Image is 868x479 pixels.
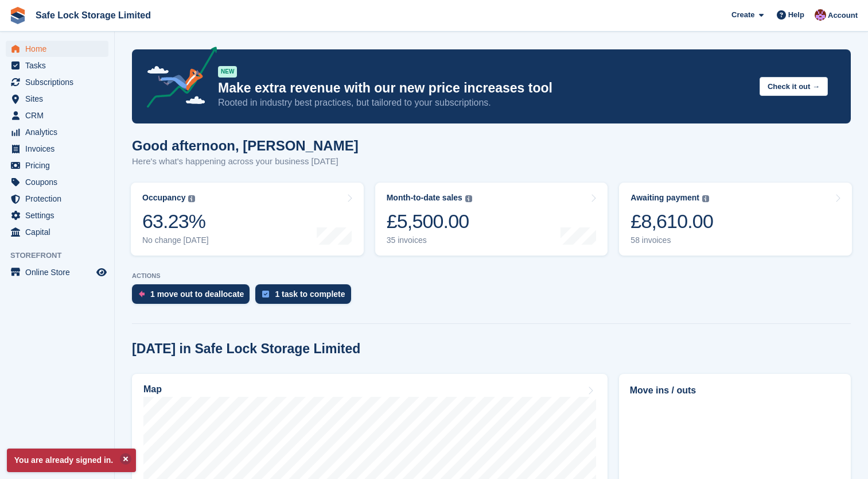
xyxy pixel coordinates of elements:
p: Make extra revenue with our new price increases tool [218,80,750,96]
img: icon-info-grey-7440780725fd019a000dd9b08b2336e03edf1995a4989e88bcd33f0948082b44.svg [702,195,709,202]
a: Safe Lock Storage Limited [31,6,155,25]
a: Awaiting payment £8,610.00 58 invoices [619,183,852,256]
a: menu [6,141,108,157]
div: 63.23% [142,210,209,233]
span: Subscriptions [25,74,94,90]
div: 35 invoices [387,235,472,245]
div: 58 invoices [630,235,713,245]
span: Pricing [25,157,94,173]
img: stora-icon-8386f47178a22dfd0bd8f6a31ec36ba5ce8667c1dd55bd0f319d3a0aa187defe.svg [9,7,26,24]
a: Occupancy 63.23% No change [DATE] [131,183,364,256]
span: Protection [25,191,94,207]
img: icon-info-grey-7440780725fd019a000dd9b08b2336e03edf1995a4989e88bcd33f0948082b44.svg [188,195,195,202]
img: Toni Ebong [815,9,826,21]
span: Online Store [25,264,94,280]
span: Invoices [25,141,94,157]
p: Rooted in industry best practices, but tailored to your subscriptions. [218,96,750,109]
div: Month-to-date sales [387,193,462,203]
div: Awaiting payment [630,193,699,203]
span: Storefront [10,250,114,261]
span: Tasks [25,57,94,74]
p: You are already signed in. [7,449,136,472]
h2: Map [143,384,162,395]
p: ACTIONS [132,272,851,280]
div: £8,610.00 [630,210,713,233]
span: Coupons [25,174,94,190]
a: menu [6,107,108,123]
span: CRM [25,107,94,123]
a: menu [6,91,108,107]
span: Analytics [25,124,94,140]
a: menu [6,264,108,280]
img: price-adjustments-announcement-icon-8257ccfd72463d97f412b2fc003d46551f7dbcb40ab6d574587a9cd5c0d94... [137,47,217,112]
a: menu [6,207,108,223]
div: No change [DATE] [142,235,209,245]
span: Account [828,10,858,21]
div: NEW [218,66,237,78]
a: menu [6,41,108,57]
img: icon-info-grey-7440780725fd019a000dd9b08b2336e03edf1995a4989e88bcd33f0948082b44.svg [465,195,472,202]
span: Capital [25,224,94,240]
div: Occupancy [142,193,185,203]
a: 1 move out to deallocate [132,284,255,310]
span: Create [731,9,754,21]
a: menu [6,74,108,90]
a: menu [6,224,108,240]
div: £5,500.00 [387,210,472,233]
a: menu [6,174,108,190]
span: Home [25,41,94,57]
a: menu [6,124,108,140]
div: 1 move out to deallocate [150,289,244,299]
a: menu [6,57,108,74]
a: menu [6,191,108,207]
span: Settings [25,207,94,223]
a: menu [6,157,108,173]
h2: [DATE] in Safe Lock Storage Limited [132,341,360,357]
h1: Good afternoon, [PERSON_NAME] [132,138,359,153]
a: Preview store [95,265,108,279]
img: move_outs_to_deallocate_icon-f764333ba52eb49d3ac5e1228854f67142a1ed5810a6f6cc68b1a99e826820c5.svg [139,291,145,298]
img: task-75834270c22a3079a89374b754ae025e5fb1db73e45f91037f5363f120a921f8.svg [262,291,269,298]
a: Month-to-date sales £5,500.00 35 invoices [375,183,608,256]
div: 1 task to complete [275,289,345,299]
span: Help [788,9,804,21]
h2: Move ins / outs [630,384,840,397]
p: Here's what's happening across your business [DATE] [132,155,359,168]
button: Check it out → [760,77,828,96]
a: 1 task to complete [255,284,356,310]
span: Sites [25,91,94,107]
